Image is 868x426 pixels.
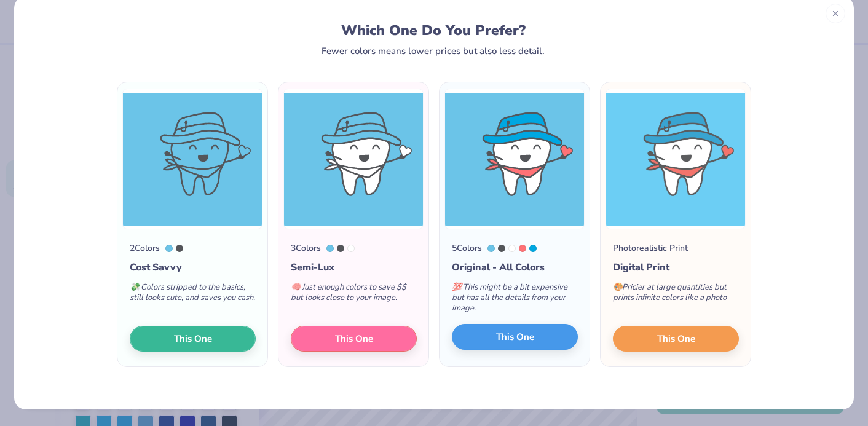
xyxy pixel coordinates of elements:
img: 2 color option [122,89,262,229]
div: Cost Savvy [130,260,256,275]
div: White [508,245,516,252]
span: This One [335,332,373,346]
span: 🧠 [291,282,301,293]
div: 2 Colors [130,242,160,254]
span: This One [657,332,695,346]
div: 297 C [326,245,334,252]
div: 2995 C [529,245,537,252]
div: 297 C [487,245,495,252]
div: Which One Do You Prefer? [48,22,819,39]
button: This One [291,326,417,352]
span: 💸 [130,282,140,293]
span: 💯 [452,282,462,293]
div: Cool Gray 11 C [337,245,344,252]
div: Cool Gray 11 C [498,245,505,252]
div: 805 C [519,245,526,252]
div: This might be a bit expensive but has all the details from your image. [452,275,578,326]
div: Digital Print [613,260,739,275]
div: Fewer colors means lower prices but also less detail. [322,46,545,56]
button: This One [613,326,739,352]
button: This One [452,324,578,350]
div: Cool Gray 11 C [176,245,183,252]
span: 🎨 [613,282,623,293]
div: Original - All Colors [452,260,578,275]
img: Photorealistic preview [606,89,746,229]
div: Semi-Lux [291,260,417,275]
div: White [347,245,355,252]
div: Pricier at large quantities but prints infinite colors like a photo [613,275,739,315]
div: Just enough colors to save $$ but looks close to your image. [291,275,417,315]
img: 3 color option [283,89,424,229]
span: This One [174,332,212,346]
span: This One [496,330,534,344]
div: 5 Colors [452,242,482,254]
div: 297 C [165,245,173,252]
div: Colors stripped to the basics, still looks cute, and saves you cash. [130,275,256,315]
img: 5 color option [444,89,585,229]
div: Photorealistic Print [613,242,688,254]
div: 3 Colors [291,242,321,254]
button: This One [130,326,256,352]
